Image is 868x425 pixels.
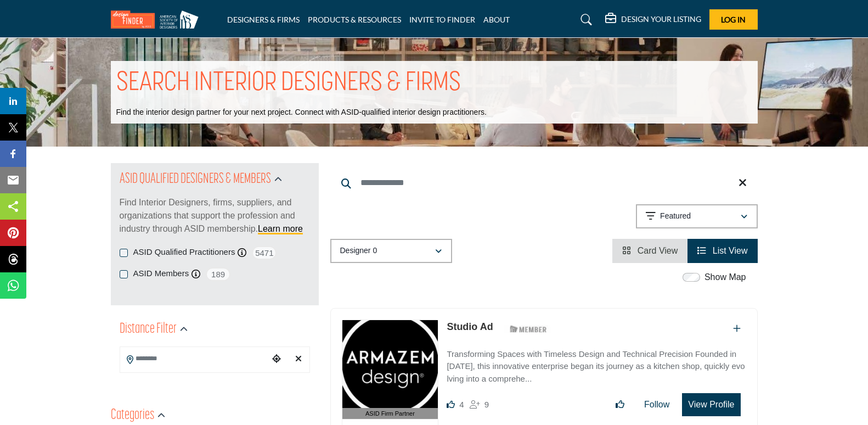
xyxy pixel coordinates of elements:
div: Clear search location [290,348,307,371]
input: ASID Members checkbox [120,270,128,278]
label: ASID Qualified Practitioners [133,246,235,259]
a: Search [570,11,599,29]
button: Featured [636,204,758,228]
a: ABOUT [483,15,510,24]
h2: Distance Filter [120,320,177,339]
label: Show Map [704,271,746,284]
span: List View [713,246,748,255]
button: Log In [709,9,758,30]
p: Studio Ad [447,320,493,334]
span: Card View [638,246,678,255]
button: Like listing [608,394,632,416]
label: ASID Members [133,267,189,280]
div: DESIGN YOUR LISTING [605,13,701,26]
a: View Card [622,246,678,255]
button: Designer 0 [330,239,452,263]
span: 189 [206,267,230,281]
i: Likes [447,400,455,409]
a: DESIGNERS & FIRMS [227,15,300,24]
a: Studio Ad [447,321,493,332]
h2: ASID QUALIFIED DESIGNERS & MEMBERS [120,170,271,189]
img: ASID Members Badge Icon [504,322,553,336]
span: Log In [721,15,746,24]
input: Search Location [120,348,268,370]
div: Choose your current location [268,348,285,371]
p: Find the interior design partner for your next project. Connect with ASID-qualified interior desi... [116,107,487,118]
a: INVITE TO FINDER [409,15,475,24]
h1: SEARCH INTERIOR DESIGNERS & FIRMS [116,66,461,100]
input: ASID Qualified Practitioners checkbox [120,249,128,257]
button: Follow [637,394,677,416]
a: PRODUCTS & RESOURCES [308,15,401,24]
a: ASID Firm Partner [342,320,438,420]
span: 5471 [252,246,277,260]
li: List View [687,239,757,263]
h5: DESIGN YOUR LISTING [621,14,701,24]
p: Designer 0 [340,245,377,256]
p: Featured [660,211,691,222]
span: ASID Firm Partner [365,409,415,418]
span: 9 [484,400,489,409]
a: Add To List [733,324,741,333]
p: Transforming Spaces with Timeless Design and Technical Precision Founded in [DATE], this innovati... [447,348,746,385]
li: Card View [612,239,687,263]
button: View Profile [682,393,740,416]
img: Site Logo [111,10,204,29]
a: View List [697,246,747,255]
span: 4 [459,400,464,409]
a: Learn more [258,224,303,233]
div: Followers [470,398,489,411]
input: Search Keyword [330,170,758,196]
a: Transforming Spaces with Timeless Design and Technical Precision Founded in [DATE], this innovati... [447,342,746,385]
p: Find Interior Designers, firms, suppliers, and organizations that support the profession and indu... [120,196,310,236]
img: Studio Ad [342,320,438,408]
